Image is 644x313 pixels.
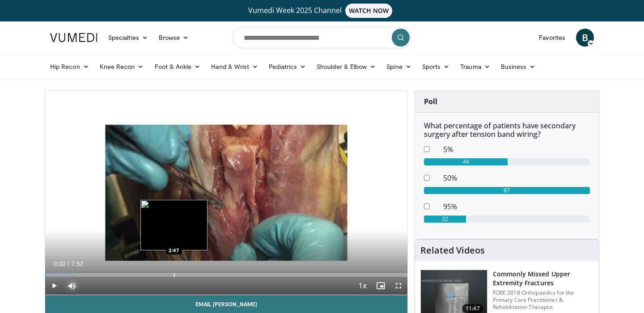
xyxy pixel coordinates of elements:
[496,58,541,76] a: Business
[420,245,485,256] h4: Related Videos
[576,29,594,47] a: B
[424,97,437,106] strong: Poll
[424,122,590,139] h6: What percentage of patients have secondary surgery after tension band wiring?
[206,58,263,76] a: Hand & Wrist
[45,273,407,277] div: Progress Bar
[436,173,597,183] dd: 50%
[94,58,149,76] a: Knee Recon
[354,277,372,295] button: Playback Rate
[50,33,97,42] img: VuMedi Logo
[381,58,416,76] a: Spine
[149,58,206,76] a: Foot & Ankle
[45,277,63,295] button: Play
[263,58,311,76] a: Pediatrics
[345,4,393,18] span: WATCH NOW
[424,158,508,165] div: 44
[417,58,455,76] a: Sports
[233,27,411,48] input: Search topics, interventions
[51,4,593,18] a: Vumedi Week 2025 ChannelWATCH NOW
[424,187,590,194] div: 87
[45,58,94,76] a: Hip Recon
[103,29,153,47] a: Specialties
[63,277,81,295] button: Mute
[311,58,381,76] a: Shoulder & Elbow
[71,260,83,267] span: 7:52
[493,289,593,311] p: FORE 2018 Orthopaedics for the Primary Care Practitioner & Rehabilitation Therapist
[424,216,466,223] div: 22
[436,201,597,212] dd: 95%
[140,200,208,250] img: image.jpeg
[68,260,69,267] span: /
[462,304,483,313] span: 11:47
[390,277,407,295] button: Fullscreen
[153,29,195,47] a: Browse
[45,91,407,295] video-js: Video Player
[493,270,593,288] h3: Commonly Missed Upper Extremity Fractures
[53,260,65,267] span: 0:00
[534,29,571,47] a: Favorites
[455,58,496,76] a: Trauma
[45,295,407,313] a: Email [PERSON_NAME]
[372,277,390,295] button: Enable picture-in-picture mode
[436,144,597,155] dd: 5%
